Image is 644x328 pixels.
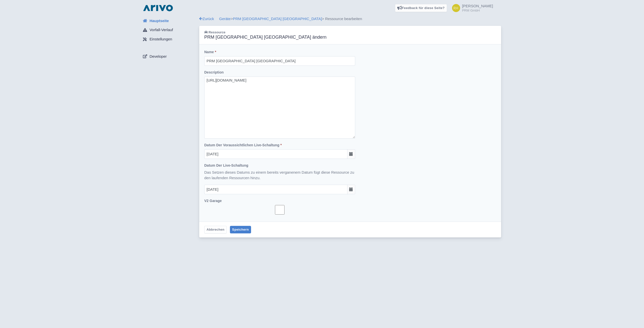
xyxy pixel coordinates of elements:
label: Datum der Live-Schaltung [204,163,355,168]
small: PRM GmbH [462,9,493,12]
label: Datum der voraussichtlichen Live-Schaltung [204,143,355,148]
span: Hauptseite [149,18,169,24]
a: PRM [GEOGRAPHIC_DATA] [GEOGRAPHIC_DATA] [233,17,322,21]
label: Description [204,70,355,75]
a: Einstellungen [139,35,199,44]
input: Name [204,56,355,66]
span: Einstellungen [149,36,172,42]
a: [PERSON_NAME] PRM GmbH [449,4,493,12]
textarea: [URL][DOMAIN_NAME] [204,77,355,139]
h3: PRM [GEOGRAPHIC_DATA] [GEOGRAPHIC_DATA] ändern [204,35,327,40]
a: Zurück [199,17,214,21]
span: Ressource [209,30,225,34]
input: False [204,205,355,215]
span: Vorfall-Verlauf [149,27,173,33]
label: Name [204,49,355,55]
a: Abbrechen [204,226,227,234]
a: Geräte [219,17,231,21]
div: > > Ressource bearbeiten [199,16,501,22]
span: Developer [149,54,167,59]
p: Das Setzen dieses Datums zu einem bereits verganenem Datum fügt diese Ressource zu den laufenden ... [204,170,355,181]
a: Developer [139,52,199,61]
span: [PERSON_NAME] [462,4,493,8]
label: V2 Garage [204,198,355,204]
img: logo [142,4,174,12]
input: (optional) [204,185,347,194]
a: Vorfall-Verlauf [139,25,199,35]
a: Hauptseite [139,16,199,26]
a: Feedback für diese Seite? [395,4,447,12]
button: Speichern [230,226,251,234]
input: Datum der voraussichtlichen Live-Schaltung [204,149,347,159]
